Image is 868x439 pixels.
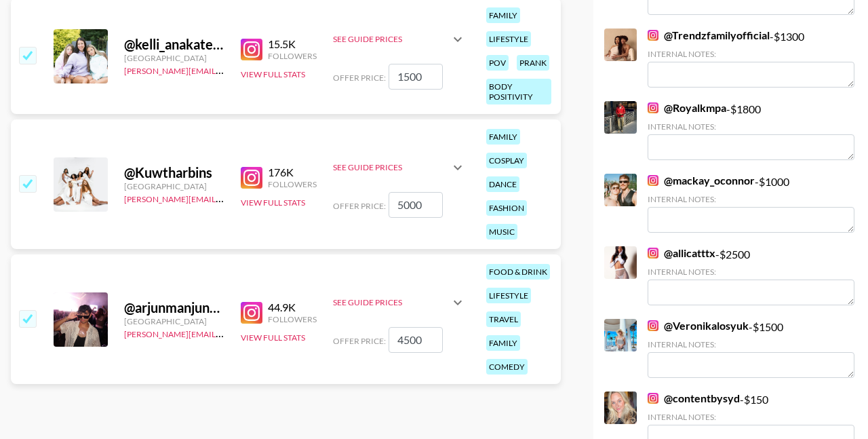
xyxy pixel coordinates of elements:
[268,166,317,179] div: 176K
[241,69,305,79] button: View Full Stats
[648,267,854,277] div: Internal Notes:
[486,200,527,216] div: fashion
[648,174,854,233] div: - $ 1000
[648,412,854,422] div: Internal Notes:
[648,175,658,186] img: Instagram
[241,197,305,208] button: View Full Stats
[648,101,726,115] a: @Royalkmpa
[648,248,658,259] img: Instagram
[124,299,224,316] div: @ arjunmanjunath_
[648,319,854,378] div: - $ 1500
[241,167,262,189] img: Instagram
[648,28,854,88] div: - $ 1300
[241,302,262,324] img: Instagram
[268,51,317,61] div: Followers
[268,179,317,189] div: Followers
[333,201,386,211] span: Offer Price:
[648,246,715,260] a: @allicatttx
[124,164,224,181] div: @ Kuwtharbins
[486,153,527,168] div: cosplay
[333,73,386,83] span: Offer Price:
[241,332,305,343] button: View Full Stats
[648,339,854,349] div: Internal Notes:
[486,359,528,375] div: comedy
[486,288,531,303] div: lifestyle
[124,191,325,204] a: [PERSON_NAME][EMAIL_ADDRESS][DOMAIN_NAME]
[648,28,770,42] a: @Trendzfamilyofficial
[333,162,450,172] div: See Guide Prices
[486,311,521,327] div: travel
[648,102,658,113] img: Instagram
[648,392,740,405] a: @contentbysyd
[124,316,224,326] div: [GEOGRAPHIC_DATA]
[486,31,531,47] div: lifestyle
[389,327,443,353] input: 4,500
[268,301,317,314] div: 44.9K
[648,320,658,331] img: Instagram
[648,194,854,204] div: Internal Notes:
[124,36,224,53] div: @ kelli_anakate_piper
[648,30,658,41] img: Instagram
[124,181,224,191] div: [GEOGRAPHIC_DATA]
[333,336,386,346] span: Offer Price:
[648,174,755,187] a: @mackay_oconnor
[648,319,749,332] a: @Veronikalosyuk
[648,393,658,404] img: Instagram
[486,335,520,351] div: family
[333,297,450,307] div: See Guide Prices
[486,79,551,104] div: body positivity
[241,39,262,60] img: Instagram
[486,224,517,240] div: music
[389,64,443,90] input: 1,500
[486,55,509,71] div: pov
[333,151,466,184] div: See Guide Prices
[486,129,520,145] div: family
[648,101,854,160] div: - $ 1800
[648,49,854,59] div: Internal Notes:
[486,176,519,192] div: dance
[333,23,466,56] div: See Guide Prices
[648,246,854,305] div: - $ 2500
[268,37,317,51] div: 15.5K
[333,286,466,319] div: See Guide Prices
[648,121,854,132] div: Internal Notes:
[268,314,317,324] div: Followers
[517,55,549,71] div: prank
[486,7,520,23] div: family
[333,34,450,44] div: See Guide Prices
[124,326,325,339] a: [PERSON_NAME][EMAIL_ADDRESS][DOMAIN_NAME]
[124,53,224,63] div: [GEOGRAPHIC_DATA]
[124,63,325,76] a: [PERSON_NAME][EMAIL_ADDRESS][DOMAIN_NAME]
[486,264,550,280] div: food & drink
[389,192,443,218] input: 5,000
